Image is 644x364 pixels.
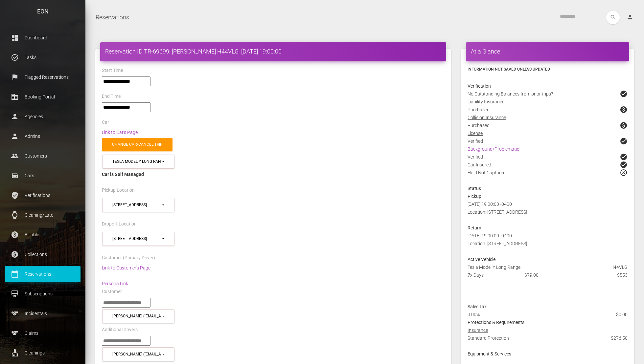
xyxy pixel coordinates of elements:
div: 0.00% [463,310,576,318]
a: person Admins [5,128,80,144]
span: check_circle [620,161,628,169]
a: drive_eta Cars [5,167,80,184]
strong: Status [468,186,481,191]
h4: At a Glance [471,47,624,55]
label: Customer (Primary Driver) [102,255,155,261]
u: Liability Insurance [468,99,504,104]
p: Booking Portal [10,92,76,102]
div: [STREET_ADDRESS] [112,202,161,208]
p: Cars [10,171,76,181]
p: Cleaning/Late [10,210,76,220]
span: check_circle [620,153,628,161]
button: 610 Exterior Street, The Bronx (10451) [102,232,174,246]
a: watch Cleaning/Late [5,207,80,223]
p: Admins [10,131,76,141]
span: highlight_off [620,169,628,177]
strong: Sales Tax [468,304,487,309]
p: Agencies [10,112,76,121]
span: $276.50 [611,334,628,342]
strong: Verification [468,83,491,89]
a: sports Claims [5,325,80,341]
label: Dropoff Location [102,221,137,227]
button: Andrew Felix (andrewfelix97@gmail.com) [102,309,174,323]
p: Billable [10,230,76,240]
span: $0.00 [616,310,628,318]
div: Purchased [463,106,632,114]
label: Pickup Location [102,187,135,194]
u: Collision Insurance [468,115,506,120]
button: Andrew Felix (andrewfelix97@gmail.com) [102,347,174,361]
div: 7x Days: [463,271,519,279]
a: person [622,11,639,24]
div: Purchased [463,121,632,129]
u: License [468,131,483,136]
button: Tesla Model Y Long Range (H44VLG in 10451) [102,155,174,169]
p: Dashboard [10,33,76,43]
a: corporate_fare Booking Portal [5,89,80,105]
a: verified_user Verifications [5,187,80,203]
a: Reservations [96,9,129,26]
p: Verifications [10,190,76,200]
a: task_alt Tasks [5,49,80,66]
div: Car is Self Managed [102,170,445,178]
p: Incidentals [10,309,76,318]
div: Standard Protection [463,334,632,350]
button: 610 Exterior Street, The Bronx (10451) [102,198,174,212]
p: Cleanings [10,348,76,358]
h6: Information not saved unless updated [468,66,628,72]
label: Customer [102,289,122,295]
div: Car Insured [463,161,632,169]
label: End Time [102,93,121,100]
span: $553 [617,271,628,279]
span: H44VLG [610,263,628,271]
a: people Customers [5,148,80,164]
a: dashboard Dashboard [5,30,80,46]
span: check_circle [620,90,628,98]
a: Link to Customer's Page [102,265,150,270]
u: Insurance [468,328,488,333]
span: check_circle [620,137,628,145]
a: Change car/cancel trip [102,138,172,151]
span: [DATE] 19:00:00 -0400 Location: [STREET_ADDRESS] [468,233,527,246]
a: paid Collections [5,246,80,263]
strong: Equipment & Services [468,351,511,356]
p: Claims [10,328,76,338]
a: calendar_today Reservations [5,266,80,282]
p: Collections [10,249,76,259]
div: [PERSON_NAME] ([EMAIL_ADDRESS][DOMAIN_NAME]) [112,352,161,357]
a: sports Incidentals [5,305,80,322]
a: Persona Link [102,281,128,286]
a: cleaning_services Cleanings [5,345,80,361]
i: person [627,14,633,20]
a: paid Billable [5,226,80,243]
p: Subscriptions [10,289,76,299]
button: search [606,11,620,24]
a: Background/Problematic [468,146,519,152]
strong: Pickup [468,194,481,199]
label: Car [102,119,109,126]
a: flag Flagged Reservations [5,69,80,85]
p: Tasks [10,53,76,62]
p: Flagged Reservations [10,72,76,82]
div: Hold Not Captured [463,169,632,184]
strong: Return [468,225,481,230]
label: Start Time [102,67,123,74]
p: Reservations [10,269,76,279]
p: Customers [10,151,76,161]
u: No Outstanding Balances from prior trips? [468,91,553,96]
a: Link to Car's Page [102,130,138,135]
div: Verified [463,137,632,145]
div: Verified [463,153,632,161]
div: Tesla Model Y Long Range [463,263,632,271]
strong: Active Vehicle [468,257,495,262]
div: [PERSON_NAME] ([EMAIL_ADDRESS][DOMAIN_NAME]) [112,313,161,319]
strong: Protections & Requirements [468,320,524,325]
a: person Agencies [5,108,80,125]
label: Additional Drivers [102,327,138,333]
span: paid [620,106,628,114]
div: Tesla Model Y Long Range (H44VLG in 10451) [112,159,161,164]
h4: Reservation ID TR-69699: [PERSON_NAME] H44VLG [DATE] 19:00:00 [105,47,441,55]
a: card_membership Subscriptions [5,286,80,302]
div: $79.00 [519,271,576,279]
